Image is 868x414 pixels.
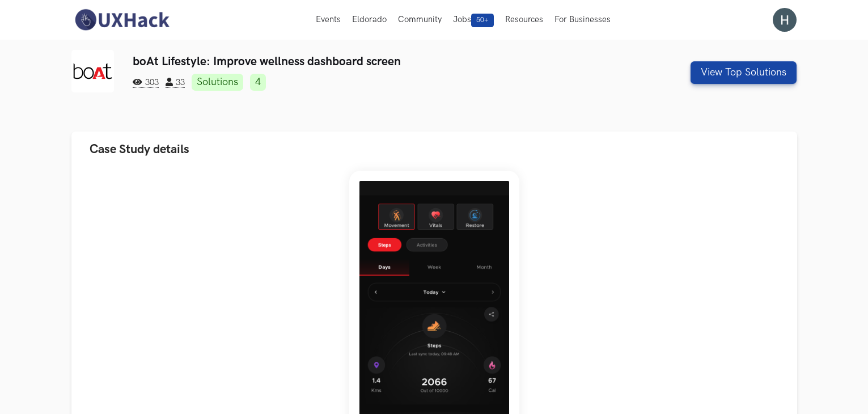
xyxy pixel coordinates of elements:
[192,74,243,91] a: Solutions
[133,54,613,69] h3: boAt Lifestyle: Improve wellness dashboard screen
[71,8,172,32] img: UXHack-logo.png
[71,50,114,92] img: boAt Lifestyle logo
[471,14,494,27] span: 50+
[90,142,189,157] span: Case Study details
[250,74,266,91] a: 4
[166,78,185,88] span: 33
[133,78,159,88] span: 303
[71,132,797,167] button: Case Study details
[773,8,797,32] img: Your profile pic
[691,61,797,84] button: View Top Solutions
